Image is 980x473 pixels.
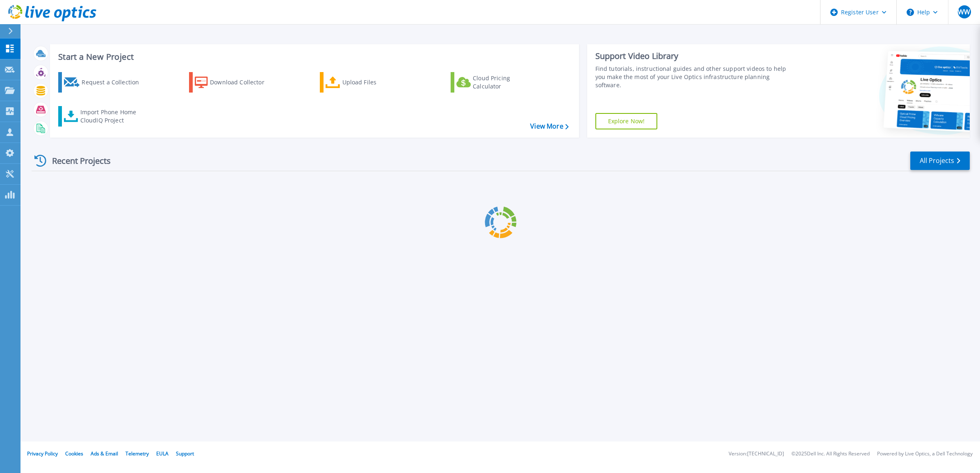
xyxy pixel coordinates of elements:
div: Cloud Pricing Calculator [473,74,538,91]
a: Ads & Email [91,450,118,457]
li: Powered by Live Optics, a Dell Technology [877,451,973,457]
li: © 2025 Dell Inc. All Rights Reserved [791,451,870,457]
div: Request a Collection [82,74,147,91]
a: Cloud Pricing Calculator [451,72,542,93]
a: Explore Now! [595,113,658,129]
a: Request a Collection [58,72,150,93]
a: Upload Files [320,72,411,93]
a: Privacy Policy [27,450,58,457]
div: Find tutorials, instructional guides and other support videos to help you make the most of your L... [595,65,793,89]
a: Cookies [65,450,83,457]
li: Version: [TECHNICAL_ID] [729,451,784,457]
div: Support Video Library [595,51,793,61]
a: Support [176,450,194,457]
a: Download Collector [189,72,280,93]
div: Import Phone Home CloudIQ Project [80,108,144,124]
a: EULA [156,450,169,457]
a: All Projects [910,152,970,170]
div: Download Collector [210,74,276,91]
a: Telemetry [125,450,149,457]
h3: Start a New Project [58,52,568,61]
div: Upload Files [342,74,408,91]
span: WW [958,9,970,15]
a: View More [530,122,568,130]
div: Recent Projects [32,151,122,171]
